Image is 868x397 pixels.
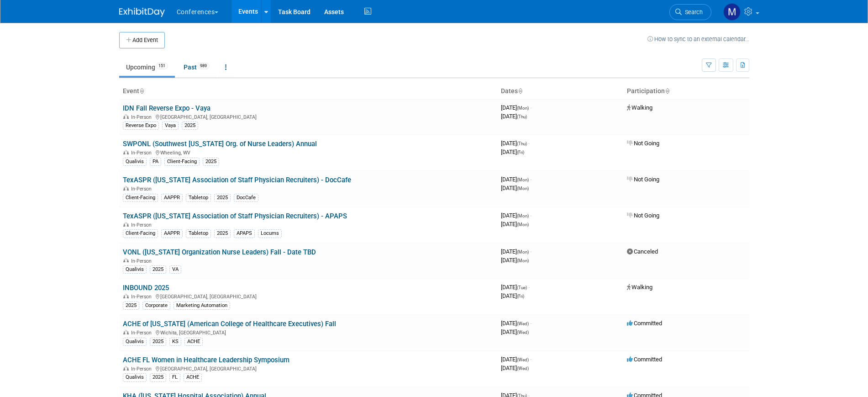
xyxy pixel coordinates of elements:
a: TexASPR ([US_STATE] Association of Staff Physician Recruiters) - APAPS [123,212,347,220]
div: AAPPR [161,194,183,202]
div: 2025 [203,158,219,166]
img: In-Person Event [123,330,129,334]
span: Search [682,9,703,16]
div: 2025 [150,373,166,381]
a: Search [669,4,711,20]
div: 2025 [150,265,166,274]
div: Vaya [162,122,179,130]
div: 2025 [214,229,231,238]
span: - [530,176,531,183]
div: DocCafe [234,194,258,202]
span: - [530,248,531,255]
span: [DATE] [501,221,529,228]
a: Sort by Participation Type [665,87,669,95]
span: Walking [627,104,652,111]
th: Dates [497,84,623,99]
span: - [530,320,531,327]
div: KS [169,338,181,346]
span: [DATE] [501,284,530,291]
span: Committed [627,356,662,363]
span: [DATE] [501,356,531,363]
span: [DATE] [501,148,524,155]
a: Past989 [177,58,216,76]
div: Client-Facing [123,229,158,238]
div: [GEOGRAPHIC_DATA], [GEOGRAPHIC_DATA] [123,365,494,372]
span: (Fri) [517,150,524,155]
div: VA [169,265,181,274]
a: IDN Fall Reverse Expo - Vaya [123,104,210,112]
span: [DATE] [501,113,527,120]
div: ACHE [184,338,203,346]
span: - [528,140,530,147]
span: [DATE] [501,212,531,219]
a: ACHE of [US_STATE] (American College of Healthcare Executives) Fall [123,320,336,328]
span: (Thu) [517,114,527,119]
img: In-Person Event [123,150,129,154]
span: [DATE] [501,140,530,147]
span: (Wed) [517,366,529,371]
span: In-Person [131,294,154,300]
span: In-Person [131,258,154,264]
a: Sort by Event Name [139,87,144,95]
a: VONL ([US_STATE] Organization Nurse Leaders) Fall - Date TBD [123,248,316,256]
span: In-Person [131,186,154,192]
span: (Tue) [517,285,527,290]
span: 989 [197,63,210,69]
div: Tabletop [186,229,211,238]
span: [DATE] [501,328,529,335]
span: [DATE] [501,176,531,183]
img: In-Person Event [123,294,129,298]
a: INBOUND 2025 [123,284,169,292]
span: [DATE] [501,320,531,327]
div: Corporate [142,302,170,310]
div: Client-Facing [164,158,200,166]
div: Reverse Expo [123,122,159,130]
div: 2025 [214,194,231,202]
div: Wichita, [GEOGRAPHIC_DATA] [123,328,494,336]
div: Qualivis [123,265,147,274]
img: In-Person Event [123,114,129,119]
span: [DATE] [501,248,531,255]
span: [DATE] [501,104,531,111]
div: Wheeling, WV [123,148,494,156]
div: 2025 [150,338,166,346]
span: (Wed) [517,321,529,326]
span: (Mon) [517,222,529,227]
span: 151 [156,63,168,69]
img: Marygrace LeGros [723,3,741,21]
span: In-Person [131,150,154,156]
div: Marketing Automation [174,302,230,310]
a: Sort by Start Date [518,87,522,95]
img: In-Person Event [123,366,129,371]
span: (Fri) [517,294,524,299]
span: [DATE] [501,185,529,191]
span: [DATE] [501,257,529,264]
button: Add Event [119,32,165,48]
span: - [528,284,530,291]
div: ACHE [184,373,202,381]
span: In-Person [131,330,154,336]
span: Not Going [627,176,659,183]
span: In-Person [131,222,154,228]
div: Tabletop [186,194,211,202]
img: In-Person Event [123,222,129,227]
span: (Wed) [517,357,529,362]
img: In-Person Event [123,258,129,263]
span: [DATE] [501,292,524,299]
div: Qualivis [123,158,147,166]
span: (Mon) [517,258,529,263]
div: Client-Facing [123,194,158,202]
span: - [530,104,531,111]
span: (Mon) [517,177,529,182]
span: - [530,212,531,219]
span: In-Person [131,366,154,372]
div: PA [150,158,161,166]
img: In-Person Event [123,186,129,191]
span: (Mon) [517,106,529,111]
a: ACHE FL Women in Healthcare Leadership Symposium [123,356,289,364]
div: Qualivis [123,338,147,346]
span: (Wed) [517,330,529,335]
span: [DATE] [501,365,529,371]
span: Not Going [627,140,659,147]
th: Participation [623,84,749,99]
